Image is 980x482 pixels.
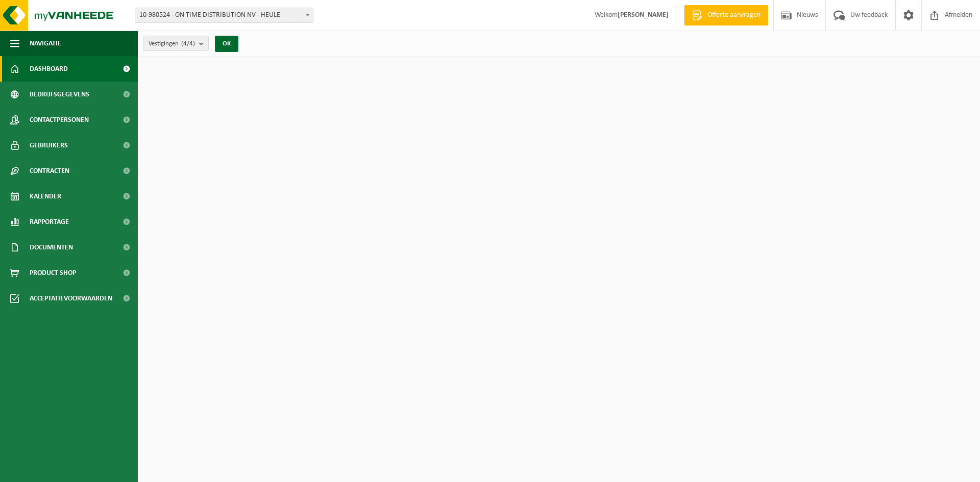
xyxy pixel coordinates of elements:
span: 10-980524 - ON TIME DISTRIBUTION NV - HEULE [135,8,313,22]
span: Contracten [30,158,69,184]
span: Vestigingen [149,36,195,52]
strong: [PERSON_NAME] [618,11,669,19]
count: (4/4) [181,40,195,47]
button: Vestigingen(4/4) [143,36,209,51]
span: Documenten [30,235,73,260]
span: Kalender [30,184,61,209]
span: 10-980524 - ON TIME DISTRIBUTION NV - HEULE [135,8,313,23]
span: Acceptatievoorwaarden [30,286,112,311]
span: Navigatie [30,31,61,56]
button: OK [215,36,238,52]
span: Contactpersonen [30,107,89,133]
span: Gebruikers [30,133,68,158]
span: Rapportage [30,209,69,235]
span: Bedrijfsgegevens [30,82,89,107]
span: Offerte aanvragen [705,10,763,20]
a: Offerte aanvragen [684,5,768,26]
span: Dashboard [30,56,68,82]
span: Product Shop [30,260,76,286]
